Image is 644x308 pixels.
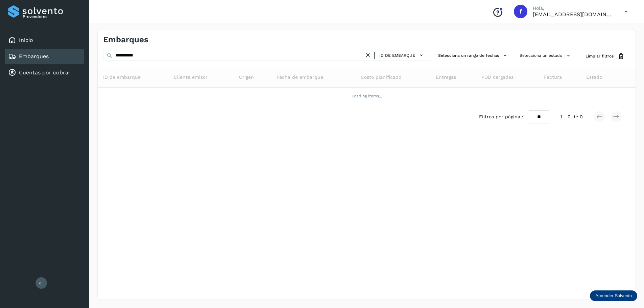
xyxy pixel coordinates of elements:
div: Embarques [5,49,84,64]
td: Loading items... [98,87,636,105]
span: Filtros por página : [479,113,523,120]
span: Cliente emisor [174,74,208,81]
p: Hola, [533,5,614,11]
span: Entregas [436,74,456,81]
p: Proveedores [23,14,81,19]
span: Factura [544,74,562,81]
div: Aprender Solvento [590,290,637,301]
p: Aprender Solvento [595,293,632,299]
a: Embarques [19,53,49,60]
a: Cuentas por cobrar [19,69,71,76]
span: POD cargadas [481,74,514,81]
span: Limpiar filtros [586,53,614,59]
a: Inicio [19,37,33,43]
div: Cuentas por cobrar [5,65,84,80]
span: Fecha de embarque [277,74,323,81]
h4: Embarques [103,35,148,45]
p: facturacion@salgofreight.com [533,11,614,18]
span: ID de embarque [103,74,141,81]
span: Costo planificado [361,74,401,81]
button: Selecciona un rango de fechas [435,50,511,61]
button: Selecciona un estado [517,50,575,61]
span: 1 - 0 de 0 [560,113,583,120]
span: Origen [239,74,254,81]
div: Inicio [5,33,84,48]
span: Estado [586,74,602,81]
button: ID de embarque [377,50,427,60]
button: Limpiar filtros [580,50,630,63]
span: ID de embarque [379,52,415,58]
